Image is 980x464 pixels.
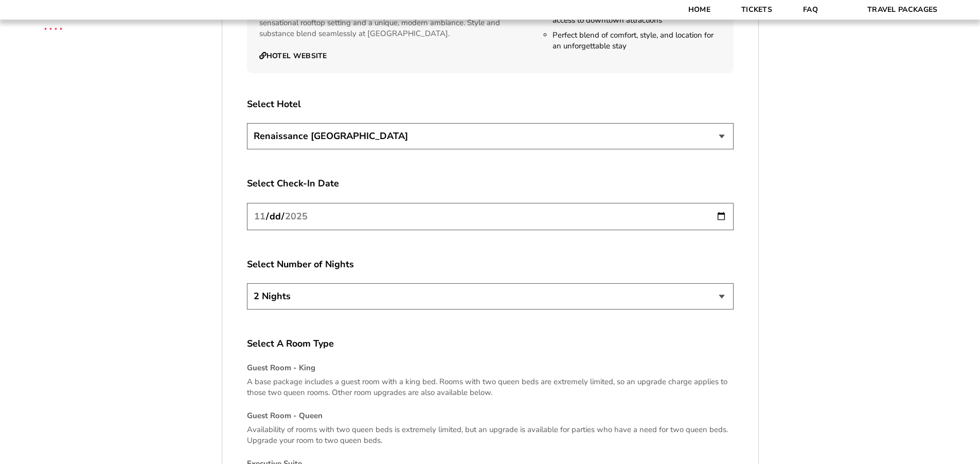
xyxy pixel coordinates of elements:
[553,30,721,51] li: Perfect blend of comfort, style, and location for an unforgettable stay
[259,51,327,61] a: Hotel Website
[247,337,734,350] label: Select A Room Type
[247,177,734,190] label: Select Check-In Date
[247,376,734,398] p: A base package includes a guest room with a king bed. Rooms with two queen beds are extremely lim...
[247,410,734,421] h4: Guest Room - Queen
[247,258,734,271] label: Select Number of Nights
[247,98,734,111] label: Select Hotel
[247,424,734,446] p: Availability of rooms with two queen beds is extremely limited, but an upgrade is available for p...
[31,5,76,50] img: CBS Sports Thanksgiving Classic
[247,363,734,373] h4: Guest Room - King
